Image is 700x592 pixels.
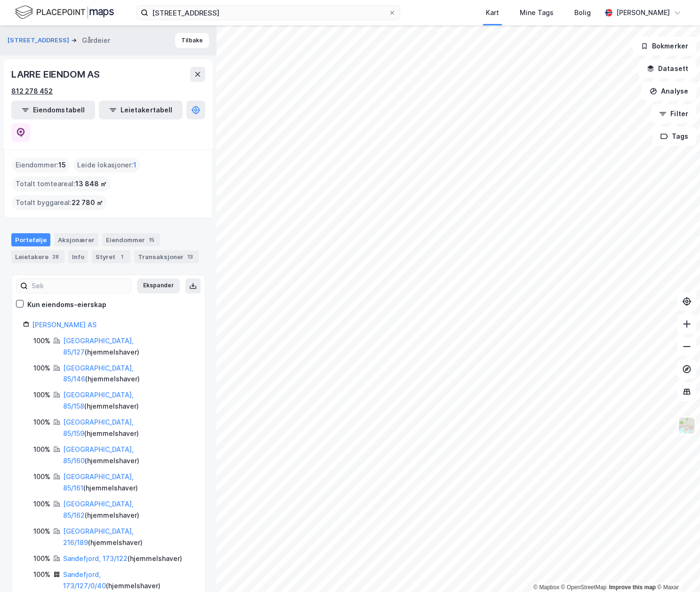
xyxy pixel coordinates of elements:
[99,101,183,119] button: Leietakertabell
[33,498,50,510] div: 100%
[63,527,134,546] a: [GEOGRAPHIC_DATA], 216/189
[63,364,134,383] a: [GEOGRAPHIC_DATA], 85/146
[102,233,160,246] div: Eiendommer
[63,471,193,494] div: ( hjemmelshaver )
[11,67,102,82] div: LARRE EIENDOM AS
[28,279,131,293] input: Søk
[63,569,193,592] div: ( hjemmelshaver )
[633,37,696,55] button: Bokmerker
[82,35,110,46] div: Gårdeier
[652,127,696,146] button: Tags
[33,389,50,401] div: 100%
[63,389,193,412] div: ( hjemmelshaver )
[33,526,50,537] div: 100%
[63,553,182,564] div: ( hjemmelshaver )
[68,250,88,263] div: Info
[33,363,50,374] div: 100%
[92,250,130,263] div: Styret
[63,418,134,437] a: [GEOGRAPHIC_DATA], 85/159
[72,197,103,208] span: 22 780 ㎡
[11,250,64,263] div: Leietakere
[63,473,134,492] a: [GEOGRAPHIC_DATA], 85/161
[63,500,134,519] a: [GEOGRAPHIC_DATA], 85/162
[678,417,696,434] img: Z
[651,104,696,123] button: Filter
[63,444,193,466] div: ( hjemmelshaver )
[642,82,696,101] button: Analyse
[137,278,180,293] button: Ekspander
[8,36,71,45] button: [STREET_ADDRESS]
[63,526,193,548] div: ( hjemmelshaver )
[133,159,137,171] span: 1
[73,158,140,173] div: Leide lokasjoner :
[33,553,50,564] div: 100%
[11,233,50,246] div: Portefølje
[33,335,50,347] div: 100%
[27,299,106,310] div: Kun eiendoms-eierskap
[11,86,53,97] div: 812 278 452
[175,33,209,48] button: Tilbake
[32,321,97,329] a: [PERSON_NAME] AS
[63,498,193,521] div: ( hjemmelshaver )
[33,471,50,482] div: 100%
[33,417,50,428] div: 100%
[533,584,559,591] a: Mapbox
[12,195,107,210] div: Totalt byggareal :
[63,391,134,410] a: [GEOGRAPHIC_DATA], 85/158
[15,4,114,21] img: logo.f888ab2527a4732fd821a326f86c7f29.svg
[63,337,134,356] a: [GEOGRAPHIC_DATA], 85/127
[33,444,50,455] div: 100%
[63,570,106,590] a: Sandefjord, 173/127/0/40
[561,584,607,591] a: OpenStreetMap
[63,363,193,385] div: ( hjemmelshaver )
[58,159,66,171] span: 15
[50,252,61,261] div: 28
[63,417,193,439] div: ( hjemmelshaver )
[520,7,554,18] div: Mine Tags
[11,101,95,119] button: Eiendomstabell
[134,250,199,263] div: Transaksjoner
[653,547,700,592] div: Kontrollprogram for chat
[54,233,98,246] div: Aksjonærer
[639,59,696,78] button: Datasett
[185,252,195,261] div: 13
[609,584,656,591] a: Improve this map
[75,178,107,189] span: 13 848 ㎡
[63,445,134,465] a: [GEOGRAPHIC_DATA], 85/160
[616,7,670,18] div: [PERSON_NAME]
[33,569,50,580] div: 100%
[148,6,388,20] input: Søk på adresse, matrikkel, gårdeiere, leietakere eller personer
[12,176,111,191] div: Totalt tomteareal :
[63,554,128,562] a: Sandefjord, 173/122
[147,235,156,245] div: 15
[117,252,127,261] div: 1
[63,335,193,358] div: ( hjemmelshaver )
[653,547,700,592] iframe: Chat Widget
[12,158,70,173] div: Eiendommer :
[574,7,591,18] div: Bolig
[486,7,499,18] div: Kart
